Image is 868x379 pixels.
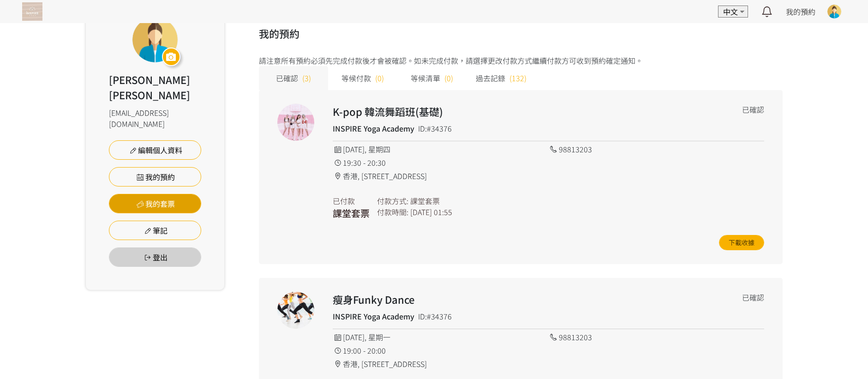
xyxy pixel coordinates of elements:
[333,345,548,356] div: 19:00 - 20:00
[109,167,201,186] a: 我的預約
[719,235,764,250] a: 下載收據
[444,72,453,84] span: (0)
[377,206,408,217] div: 付款時間:
[333,195,370,206] div: 已付款
[476,72,505,84] span: 過去記錄
[418,123,452,134] div: ID:#34376
[109,72,201,102] div: [PERSON_NAME] [PERSON_NAME]
[509,72,527,84] span: (132)
[276,72,298,84] span: 已確認
[410,195,440,206] div: 課堂套票
[343,170,427,181] span: 香港, [STREET_ADDRESS]
[333,206,370,220] h3: 課堂套票
[742,292,764,303] div: 已確認
[411,72,440,84] span: 等候清單
[343,358,427,369] span: 香港, [STREET_ADDRESS]
[333,331,548,343] div: [DATE], 星期一
[109,140,201,160] a: 編輯個人資料
[333,144,548,155] div: [DATE], 星期四
[333,157,548,168] div: 19:30 - 20:30
[410,206,452,217] div: [DATE] 01:55
[375,72,384,84] span: (0)
[786,6,815,17] a: 我的預約
[333,123,414,134] h4: INSPIRE Yoga Academy
[333,292,678,307] h2: 瘦身Funky Dance
[109,247,201,267] button: 登出
[333,104,678,119] h2: K-pop 韓流舞蹈班(基礎)
[377,195,408,206] div: 付款方式:
[333,311,414,322] h4: INSPIRE Yoga Academy
[109,221,201,240] a: 筆記
[418,311,452,322] div: ID:#34376
[22,2,42,21] img: T57dtJh47iSJKDtQ57dN6xVUMYY2M0XQuGF02OI4.png
[109,107,201,129] div: [EMAIL_ADDRESS][DOMAIN_NAME]
[109,194,201,213] a: 我的套票
[742,104,764,115] div: 已確認
[259,26,783,41] h2: 我的預約
[302,72,311,84] span: (3)
[341,72,371,84] span: 等候付款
